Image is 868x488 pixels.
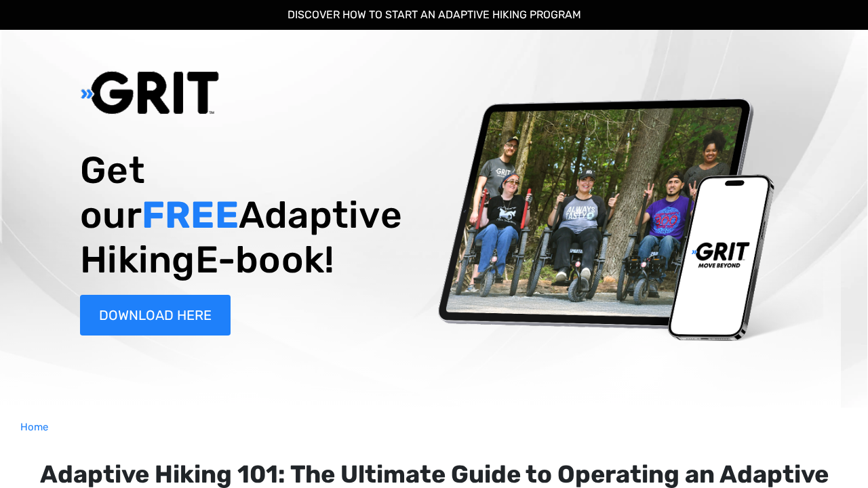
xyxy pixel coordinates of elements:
img: grit-logo [80,70,220,115]
span: Home [20,421,48,433]
a: DOWNLOAD HERE [80,295,231,335]
a: Home [20,420,48,435]
strong: FREE [142,193,239,237]
span: E-book! [195,238,335,282]
h1: Get our Adaptive Hiking [80,148,418,283]
img: banner image [434,98,827,342]
nav: Breadcrumb [20,420,848,435]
